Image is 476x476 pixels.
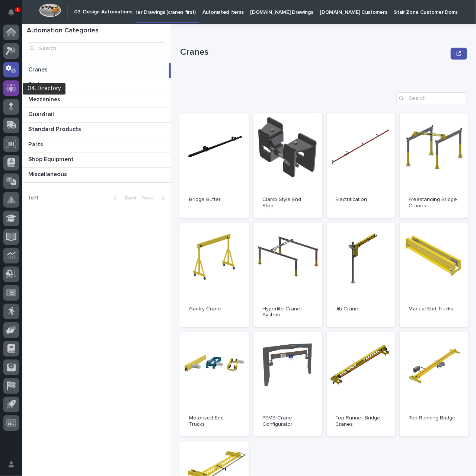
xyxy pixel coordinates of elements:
p: Shop Equipment [28,154,75,163]
p: Mezzanines [28,95,62,103]
a: MezzaninesMezzanines [22,93,171,108]
p: Motorized End Trucks [189,415,240,428]
input: Search [27,42,166,54]
img: Workspace Logo [39,3,61,17]
h2: 03. Design Automations [74,9,132,15]
p: Top Running Bridge [409,415,460,421]
div: Notifications1 [9,9,19,21]
a: PEMB Crane Configurator [253,332,322,437]
a: PartsParts [22,138,171,153]
p: Parts [28,140,45,148]
p: Manual End Trucks [409,306,460,312]
h1: Automation Categories [27,27,166,35]
p: Miscellaneous [28,169,68,178]
p: Top Runner Bridge Cranes [336,415,387,428]
a: Manual End Trucks [400,223,469,328]
a: Freestanding Bridge Cranes [400,113,469,218]
a: Jib Crane [327,223,396,328]
p: Jib Crane [336,306,387,312]
a: Clamp Style End Stop [253,113,322,218]
button: Back [108,195,139,201]
p: Cranes [180,47,448,58]
p: Electrification [336,197,387,203]
a: Top Runner Bridge Cranes [327,332,396,437]
a: Standard ProductsStandard Products [22,123,171,138]
a: Electrification [327,113,396,218]
a: MiscellaneousMiscellaneous [22,168,171,183]
p: Gantry Crane [189,306,240,312]
a: GuardrailGuardrail [22,108,171,123]
a: StairsStairs [22,78,171,93]
a: Top Running Bridge [400,332,469,437]
span: Back [120,195,136,201]
p: Standard Products [28,124,83,133]
p: Guardrail [28,109,55,118]
p: Stairs [28,80,46,88]
p: 1 [16,7,19,12]
a: Bridge Buffer [180,113,249,218]
p: Cranes [28,65,49,73]
input: Search [396,92,467,104]
button: Next [139,195,171,201]
p: Clamp Style End Stop [262,197,313,209]
a: Gantry Crane [180,223,249,328]
p: Hyperlite Crane System [262,306,313,319]
a: Hyperlite Crane System [253,223,322,328]
p: Bridge Buffer [189,197,240,203]
a: CranesCranes [22,63,171,78]
p: PEMB Crane Configurator [262,415,313,428]
span: Next [142,195,159,201]
button: Notifications [3,4,19,20]
p: Freestanding Bridge Cranes [409,197,460,209]
a: Shop EquipmentShop Equipment [22,153,171,168]
p: 1 of 1 [22,189,44,207]
a: Motorized End Trucks [180,332,249,437]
